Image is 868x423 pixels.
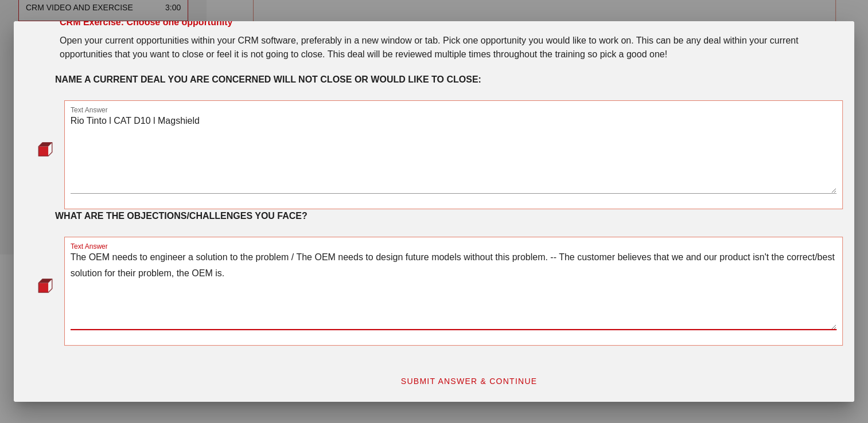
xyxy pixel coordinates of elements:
[400,377,538,386] span: SUBMIT ANSWER & CONTINUE
[55,211,308,221] strong: WHAT ARE THE OBJECTIONS/CHALLENGES YOU FACE?
[38,278,53,293] img: question-bullet-actve.png
[391,371,547,391] button: SUBMIT ANSWER & CONTINUE
[71,242,108,251] label: Text Answer
[60,34,843,61] div: Open your current opportunities within your CRM software, preferably in a new window or tab. Pick...
[60,15,232,29] div: CRM Exercise: Choose one opportunity
[38,142,53,156] img: question-bullet-actve.png
[55,75,481,84] strong: NAME A CURRENT DEAL YOU ARE CONCERNED WILL NOT CLOSE OR WOULD LIKE TO CLOSE:
[71,106,108,115] label: Text Answer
